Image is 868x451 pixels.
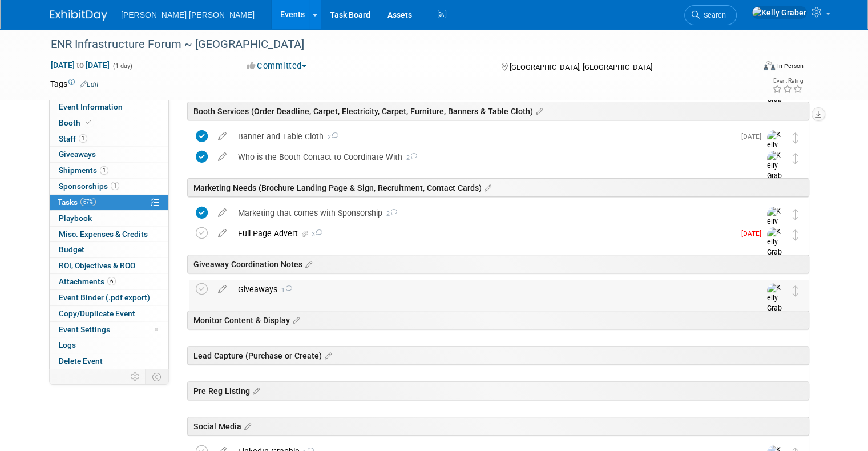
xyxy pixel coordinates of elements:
[50,290,168,305] a: Event Binder (.pdf export)
[752,6,807,19] img: Kelly Graber
[50,78,99,90] td: Tags
[50,131,168,147] a: Staff1
[212,228,232,239] a: edit
[241,420,251,432] a: Edit sections
[59,166,108,175] span: Shipments
[59,118,94,127] span: Booth
[58,198,96,207] span: Tasks
[50,115,168,131] a: Booth
[310,231,322,238] span: 3
[767,151,784,191] img: Kelly Graber
[50,60,110,70] span: [DATE] [DATE]
[59,102,123,111] span: Event Information
[741,229,767,237] span: [DATE]
[121,10,255,19] span: [PERSON_NAME] [PERSON_NAME]
[47,34,740,55] div: ENR Infrastructure Forum ~ [GEOGRAPHIC_DATA]
[50,322,168,337] a: Event Settings
[187,102,809,120] div: Booth Services (Order Deadline, Carpet, Electricity, Carpet, Furniture, Banners & Table Cloth)
[243,60,311,72] button: Committed
[59,245,84,254] span: Budget
[75,61,86,70] span: to
[107,277,116,285] span: 6
[50,337,168,353] a: Logs
[232,280,744,299] div: Giveaways
[59,325,110,334] span: Event Settings
[50,99,168,115] a: Event Information
[232,224,734,243] div: Full Page Advert
[59,356,103,365] span: Delete Event
[212,131,232,142] a: edit
[59,150,96,159] span: Giveaways
[50,10,107,21] img: ExhibitDay
[50,195,168,210] a: Tasks67%
[324,134,338,141] span: 2
[700,11,726,19] span: Search
[482,182,491,193] a: Edit sections
[59,309,135,318] span: Copy/Duplicate Event
[187,255,809,273] div: Giveaway Coordination Notes
[777,62,804,70] div: In-Person
[50,147,168,162] a: Giveaways
[187,381,809,400] div: Pre Reg Listing
[59,134,87,143] span: Staff
[793,132,798,143] i: Move task
[402,154,417,162] span: 2
[80,80,99,88] a: Edit
[50,306,168,321] a: Copy/Duplicate Event
[322,349,332,361] a: Edit sections
[232,147,744,167] div: Who is the Booth Contact to Coordinate With
[59,214,92,223] span: Playbook
[187,311,809,329] div: Monitor Content & Display
[793,153,798,164] i: Move task
[59,293,150,302] span: Event Binder (.pdf export)
[146,369,169,384] td: Toggle Event Tabs
[232,203,744,223] div: Marketing that comes with Sponsorship
[50,258,168,273] a: ROI, Objectives & ROO
[510,63,652,71] span: [GEOGRAPHIC_DATA], [GEOGRAPHIC_DATA]
[59,277,116,286] span: Attachments
[59,261,135,270] span: ROI, Objectives & ROO
[250,385,260,396] a: Edit sections
[50,211,168,226] a: Playbook
[684,5,737,25] a: Search
[382,210,397,218] span: 2
[767,227,784,268] img: Kelly Graber
[767,207,784,247] img: Kelly Graber
[50,163,168,178] a: Shipments1
[50,227,168,242] a: Misc. Expenses & Credits
[741,132,767,140] span: [DATE]
[764,61,775,70] img: Format-Inperson.png
[232,127,734,146] div: Banner and Table Cloth
[793,285,798,296] i: Move task
[793,229,798,240] i: Move task
[155,328,158,331] span: Modified Layout
[50,179,168,194] a: Sponsorships1
[50,353,168,369] a: Delete Event
[59,229,148,239] span: Misc. Expenses & Credits
[187,346,809,365] div: Lead Capture (Purchase or Create)
[50,274,168,289] a: Attachments6
[692,59,804,76] div: Event Format
[100,166,108,175] span: 1
[111,182,119,190] span: 1
[212,208,232,218] a: edit
[187,178,809,197] div: Marketing Needs (Brochure Landing Page & Sign, Recruitment, Contact Cards)
[187,417,809,436] div: Social Media
[79,134,87,143] span: 1
[80,198,96,206] span: 67%
[59,182,119,191] span: Sponsorships
[126,369,146,384] td: Personalize Event Tab Strip
[767,283,784,324] img: Kelly Graber
[533,105,543,116] a: Edit sections
[59,340,76,349] span: Logs
[767,130,784,171] img: Kelly Graber
[212,284,232,295] a: edit
[212,152,232,162] a: edit
[86,119,91,126] i: Booth reservation complete
[793,209,798,220] i: Move task
[772,78,803,84] div: Event Rating
[290,314,300,325] a: Edit sections
[277,287,292,294] span: 1
[302,258,312,269] a: Edit sections
[50,242,168,257] a: Budget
